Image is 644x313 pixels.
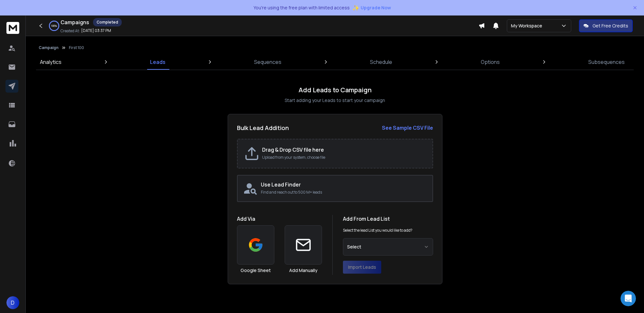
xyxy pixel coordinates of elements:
span: Let me know if you need any further help or assistance in choosing the right plan for you, happy ... [23,23,263,28]
p: My Workspace [511,23,545,29]
h1: Messages [48,3,82,14]
h2: Bulk Lead Addition [237,123,289,132]
p: Upload from your system, choose file [262,155,426,160]
span: Messages [52,217,77,222]
h1: Add Leads to Campaign [298,86,372,95]
a: Sequences [250,54,285,70]
a: Leads [146,54,169,70]
img: Profile image for Lakshita [7,46,20,59]
h1: Add Via [237,215,322,223]
p: 100 % [51,24,57,28]
a: See Sample CSV File [382,124,433,132]
h3: Google Sheet [241,267,271,274]
button: ✨Upgrade Now [352,1,391,14]
h1: Campaigns [61,18,89,26]
img: Profile image for Lakshita [7,23,20,35]
div: Close [113,3,125,14]
div: Lakshita [23,29,42,36]
a: Options [477,54,504,70]
p: Subsequences [588,58,625,66]
div: • [DATE] [43,53,61,60]
p: Created At: [61,28,80,34]
span: Home [15,217,28,222]
p: Leads [150,58,166,66]
p: [DATE] 03:37 PM [81,28,111,33]
p: Sequences [254,58,281,66]
strong: See Sample CSV File [382,124,433,131]
button: Messages [43,201,86,227]
span: Upgrade Now [361,5,391,11]
button: D [6,296,19,309]
p: Find and reach out to 500 M+ leads [261,190,427,195]
span: ✨ [352,3,359,12]
span: Hey [PERSON_NAME], that's great to hear! [23,47,119,52]
button: Campaign [39,45,59,50]
div: Lakshita [23,53,42,60]
button: Send us a message [30,182,99,195]
p: Select the lead List you would like to add? [343,228,412,233]
p: First 100 [69,45,84,50]
a: Schedule [366,54,396,70]
div: Completed [93,18,122,26]
p: Analytics [40,58,62,66]
h1: Add From Lead List [343,215,433,223]
p: Start adding your Leads to start your campaign [285,97,385,104]
a: Subsequences [584,54,629,70]
h2: Drag & Drop CSV file here [262,146,426,154]
p: Options [481,58,500,66]
h3: Add Manually [289,267,317,274]
a: Analytics [36,54,65,70]
span: Select [347,244,361,250]
p: Schedule [370,58,392,66]
button: Get Free Credits [579,19,633,32]
p: You're using the free plan with limited access [253,5,350,11]
p: Get Free Credits [592,23,628,29]
div: • [DATE] [43,29,61,36]
iframe: Intercom live chat [620,291,636,306]
span: Help [102,217,112,222]
button: Help [86,201,129,227]
h2: Use Lead Finder [261,181,427,188]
